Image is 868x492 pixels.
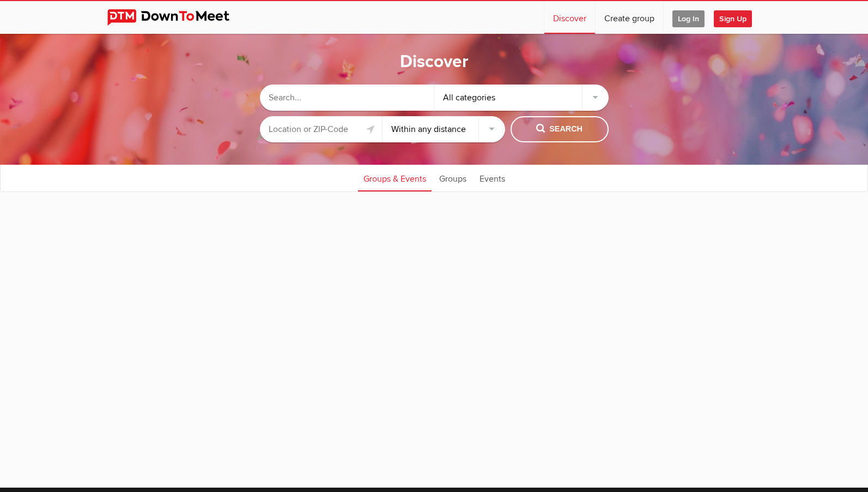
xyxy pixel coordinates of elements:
a: Create group [596,1,663,34]
a: Groups [434,164,472,191]
h1: Discover [400,51,469,74]
button: Search [511,116,609,142]
span: Search [536,123,582,135]
span: Sign Up [714,10,752,27]
div: All categories [434,85,609,111]
a: Discover [544,1,595,34]
span: Log In [672,10,705,27]
a: Sign Up [714,1,761,34]
input: Location or ZIP-Code [260,116,383,142]
input: Search... [260,85,434,111]
a: Groups & Events [358,164,432,191]
a: Events [474,164,511,191]
img: DownToMeet [107,9,246,26]
a: Log In [664,1,713,34]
